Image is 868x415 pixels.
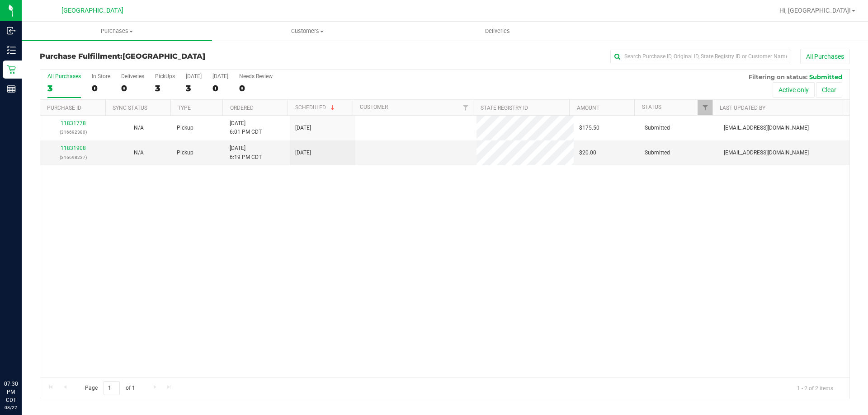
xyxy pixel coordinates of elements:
a: Customer [360,104,388,110]
div: Deliveries [121,73,144,79]
p: (316692380) [46,128,100,136]
a: Customers [212,22,402,41]
a: Filter [698,100,712,115]
span: Customers [212,27,402,35]
span: Submitted [809,73,842,80]
inline-svg: Inbound [7,26,16,35]
span: $175.50 [579,124,599,132]
inline-svg: Reports [7,84,16,93]
span: [DATE] [295,124,311,132]
span: Pickup [177,124,193,132]
inline-svg: Retail [7,65,16,74]
div: [DATE] [212,73,228,79]
a: Status [642,104,661,110]
inline-svg: Inventory [7,46,16,55]
div: 0 [239,83,273,93]
span: [EMAIL_ADDRESS][DOMAIN_NAME] [724,149,809,157]
div: [DATE] [186,73,202,79]
div: 3 [186,83,202,93]
span: [DATE] 6:19 PM CDT [230,144,262,161]
span: Not Applicable [134,149,144,156]
p: (316698237) [46,153,100,162]
span: Purchases [22,27,212,35]
p: 07:30 PM CDT [4,380,18,404]
div: 0 [121,83,144,93]
span: [GEOGRAPHIC_DATA] [61,7,123,14]
a: Purchases [22,22,212,41]
a: Purchase ID [47,105,81,111]
span: Not Applicable [134,125,144,131]
span: $20.00 [579,149,596,157]
button: N/A [134,149,144,157]
a: Amount [577,105,599,111]
a: Sync Status [113,105,147,111]
input: 1 [104,381,120,395]
span: Submitted [645,124,670,132]
span: Hi, [GEOGRAPHIC_DATA]! [779,7,851,14]
div: 0 [92,83,110,93]
a: Ordered [230,105,254,111]
span: 1 - 2 of 2 items [790,381,840,395]
h3: Purchase Fulfillment: [40,52,310,61]
button: Clear [816,82,842,98]
span: [EMAIL_ADDRESS][DOMAIN_NAME] [724,124,809,132]
button: Active only [773,82,815,98]
a: Type [178,105,191,111]
div: In Store [92,73,110,79]
div: 0 [212,83,228,93]
div: PickUps [155,73,175,79]
span: Page of 1 [77,381,142,395]
span: Filtering on status: [749,73,807,80]
a: Last Updated By [720,105,765,111]
span: Deliveries [473,27,522,35]
div: All Purchases [47,73,81,79]
span: Pickup [177,149,193,157]
div: Needs Review [239,73,273,79]
button: N/A [134,124,144,132]
div: 3 [155,83,175,93]
span: [DATE] 6:01 PM CDT [230,119,262,136]
span: [DATE] [295,149,311,157]
a: State Registry ID [481,105,528,111]
a: Scheduled [295,104,336,111]
p: 08/22 [4,404,18,411]
span: Submitted [645,149,670,157]
a: Filter [458,100,473,115]
a: 11831778 [61,120,86,126]
button: All Purchases [800,49,850,64]
div: 3 [47,83,81,93]
a: 11831908 [61,145,86,151]
input: Search Purchase ID, Original ID, State Registry ID or Customer Name... [610,50,791,63]
a: Deliveries [402,22,593,41]
iframe: Resource center [9,343,36,370]
span: [GEOGRAPHIC_DATA] [123,52,205,61]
